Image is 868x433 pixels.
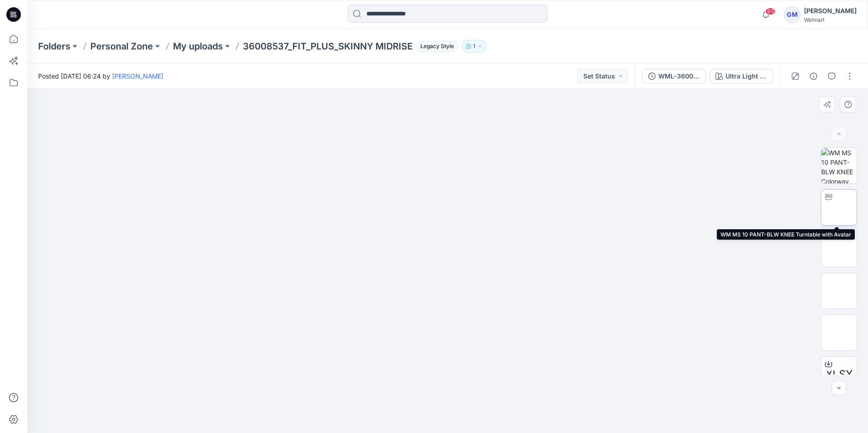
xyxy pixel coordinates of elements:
div: [PERSON_NAME] [804,5,857,16]
a: Folders [38,40,70,53]
img: WM MS 10 PANT-BLW KNEE Colorway wo Avatar [821,148,857,183]
p: 36008537_FIT_PLUS_SKINNY MIDRISE [243,40,413,53]
button: WML-3600-2026 MR Utility Cropped Straight Leg_Full Colorway [642,69,706,84]
button: Legacy Style [413,40,458,53]
span: Posted [DATE] 06:24 by [38,71,163,81]
button: Ultra Light Wash [710,69,773,84]
span: Legacy Style [416,41,458,52]
div: Walmart [804,16,857,23]
button: Details [806,69,821,84]
a: [PERSON_NAME] [112,72,163,80]
div: GM [784,6,800,23]
div: WML-3600-2026 MR Utility Cropped Straight Leg_Full Colorway [658,71,700,81]
a: Personal Zone [90,40,153,53]
a: My uploads [173,40,223,53]
button: 1 [462,40,487,53]
span: 65 [765,8,775,15]
p: 1 [473,41,475,51]
div: Ultra Light Wash [725,71,767,81]
span: XLSX [826,366,853,383]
